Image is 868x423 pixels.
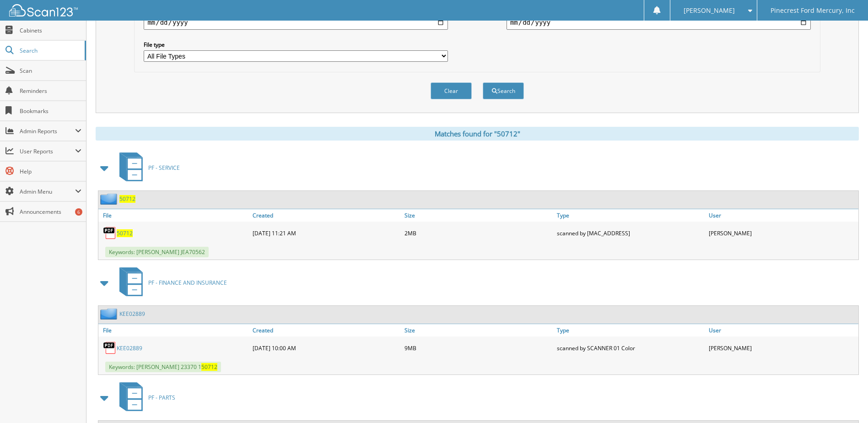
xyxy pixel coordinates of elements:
[250,339,402,357] div: [DATE] 10:00 AM
[402,224,554,242] div: 2MB
[706,339,858,357] div: [PERSON_NAME]
[119,195,135,203] a: 50712
[148,279,227,287] span: PF - FINANCE AND INSURANCE
[555,224,706,242] div: scanned by [MAC_ADDRESS]
[822,379,868,423] iframe: Chat Widget
[20,168,81,175] span: Help
[103,341,117,355] img: PDF.png
[105,247,209,257] span: Keywords: [PERSON_NAME] JEA70562
[117,229,133,237] a: 50712
[402,324,554,336] a: Size
[20,107,81,115] span: Bookmarks
[20,67,81,75] span: Scan
[114,150,180,186] a: PF - SERVICE
[119,310,145,318] a: KEE02889
[100,193,119,205] img: folder2.png
[555,209,706,222] a: Type
[144,41,448,49] label: File type
[402,339,554,357] div: 9MB
[507,15,811,30] input: end
[771,8,855,13] span: Pinecrest Ford Mercury, Inc
[20,188,75,195] span: Admin Menu
[114,380,175,416] a: PF - PARTS
[20,87,81,95] span: Reminders
[706,224,858,242] div: [PERSON_NAME]
[144,15,448,30] input: start
[201,363,217,371] span: 50712
[105,362,221,372] span: Keywords: [PERSON_NAME] 23370 1
[75,208,82,216] div: 6
[98,324,250,336] a: File
[20,147,75,155] span: User Reports
[555,324,706,336] a: Type
[103,226,117,240] img: PDF.png
[250,324,402,336] a: Created
[20,27,81,34] span: Cabinets
[402,209,554,222] a: Size
[100,308,119,320] img: folder2.png
[9,4,78,16] img: scan123-logo-white.svg
[483,82,524,99] button: Search
[20,208,81,216] span: Announcements
[148,394,175,401] span: PF - PARTS
[706,324,858,336] a: User
[148,164,180,172] span: PF - SERVICE
[20,127,75,135] span: Admin Reports
[114,265,227,301] a: PF - FINANCE AND INSURANCE
[117,344,142,352] a: KEE02889
[96,127,859,141] div: Matches found for "50712"
[684,8,735,13] span: [PERSON_NAME]
[431,82,472,99] button: Clear
[706,209,858,222] a: User
[250,209,402,222] a: Created
[555,339,706,357] div: scanned by SCANNER 01 Color
[98,209,250,222] a: File
[20,47,80,54] span: Search
[250,224,402,242] div: [DATE] 11:21 AM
